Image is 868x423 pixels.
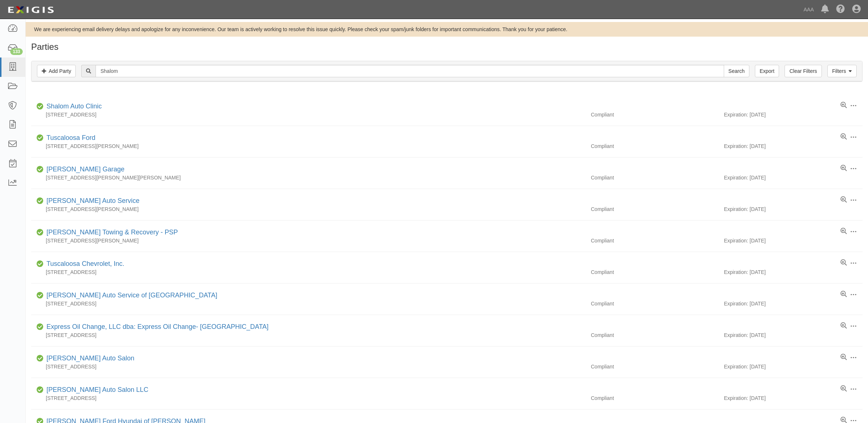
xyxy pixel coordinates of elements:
div: Expiration: [DATE] [724,237,863,244]
a: [PERSON_NAME] Auto Salon LLC [46,386,148,393]
a: View results summary [841,133,847,141]
div: Godshall's Auto Service of Sellersville [44,291,217,300]
div: Godshall's Auto Service [44,196,139,206]
a: View results summary [841,196,847,204]
input: Search [724,65,749,77]
div: [STREET_ADDRESS][PERSON_NAME] [31,142,585,150]
i: Compliant [37,136,44,141]
div: Compliant [585,205,724,213]
i: Compliant [37,104,44,109]
div: Expiration: [DATE] [724,142,863,150]
img: logo-5460c22ac91f19d4615b14bd174203de0afe785f0fc80cf4dbbc73dc1793850b.png [5,3,56,16]
div: Godshall's Towing & Recovery - PSP [44,228,178,237]
div: [STREET_ADDRESS] [31,363,585,370]
div: Compliant [585,300,724,307]
div: [STREET_ADDRESS][PERSON_NAME][PERSON_NAME] [31,174,585,181]
div: Marshall's Garage [44,165,124,174]
a: [PERSON_NAME] Garage [46,166,124,173]
i: Compliant [37,167,44,172]
div: Eazor's Auto Salon [44,354,134,363]
div: Eazor's Auto Salon LLC [44,385,148,395]
a: View results summary [841,259,847,267]
h1: Parties [31,42,863,52]
div: Compliant [585,174,724,181]
div: Expiration: [DATE] [724,268,863,276]
div: Compliant [585,111,724,118]
a: View results summary [841,228,847,235]
a: Add Party [37,65,76,77]
div: Tuscaloosa Chevrolet, Inc. [44,259,124,269]
a: [PERSON_NAME] Auto Service [46,197,139,204]
i: Compliant [37,324,44,330]
i: Compliant [37,198,44,204]
div: Expiration: [DATE] [724,111,863,118]
div: Tuscaloosa Ford [44,133,95,143]
a: View results summary [841,354,847,361]
div: Expiration: [DATE] [724,174,863,181]
i: Compliant [37,356,44,361]
div: Compliant [585,268,724,276]
div: [STREET_ADDRESS][PERSON_NAME] [31,205,585,213]
div: Shalom Auto Clinic [44,102,102,111]
div: [STREET_ADDRESS] [31,331,585,339]
a: [PERSON_NAME] Auto Salon [46,355,134,362]
div: We are experiencing email delivery delays and apologize for any inconvenience. Our team is active... [26,26,868,33]
a: Clear Filters [785,65,822,77]
a: Tuscaloosa Ford [46,134,95,141]
a: View results summary [841,322,847,330]
a: View results summary [841,165,847,172]
a: Filters [827,65,857,77]
div: Expiration: [DATE] [724,300,863,307]
a: [PERSON_NAME] Auto Service of [GEOGRAPHIC_DATA] [46,292,217,299]
div: [STREET_ADDRESS] [31,111,585,118]
i: Compliant [37,293,44,298]
div: Expiration: [DATE] [724,363,863,370]
i: Compliant [37,387,44,393]
div: [STREET_ADDRESS] [31,300,585,307]
a: View results summary [841,102,847,109]
div: Compliant [585,237,724,244]
div: [STREET_ADDRESS] [31,268,585,276]
a: AAA [800,2,817,17]
div: [STREET_ADDRESS] [31,394,585,402]
a: View results summary [841,385,847,393]
div: 133 [10,48,23,55]
input: Search [96,65,724,77]
i: Help Center - Complianz [836,5,845,14]
div: Expiration: [DATE] [724,205,863,213]
div: Express Oil Change, LLC dba: Express Oil Change- Tuscaloosa [44,322,269,332]
div: [STREET_ADDRESS][PERSON_NAME] [31,237,585,244]
a: Export [755,65,779,77]
a: Tuscaloosa Chevrolet, Inc. [46,260,124,267]
div: Compliant [585,331,724,339]
div: Compliant [585,142,724,150]
div: Expiration: [DATE] [724,331,863,339]
a: [PERSON_NAME] Towing & Recovery - PSP [46,229,178,236]
a: View results summary [841,291,847,298]
i: Compliant [37,230,44,235]
a: Express Oil Change, LLC dba: Express Oil Change- [GEOGRAPHIC_DATA] [46,323,269,330]
i: Compliant [37,261,44,267]
div: Compliant [585,363,724,370]
a: Shalom Auto Clinic [46,103,102,110]
div: Compliant [585,394,724,402]
div: Expiration: [DATE] [724,394,863,402]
